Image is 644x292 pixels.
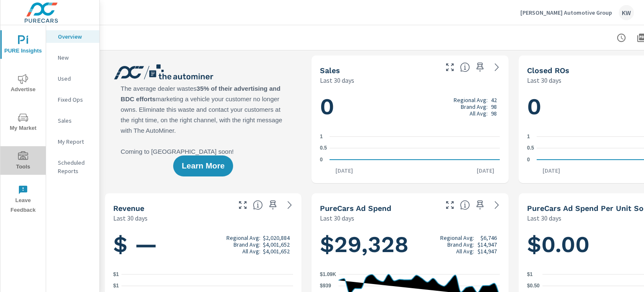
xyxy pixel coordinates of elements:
[537,166,566,175] p: [DATE]
[320,92,500,121] h1: 0
[234,241,260,248] p: Brand Avg:
[447,241,474,248] p: Brand Avg:
[113,230,293,259] h1: $ —
[236,198,249,212] button: Make Fullscreen
[527,157,530,163] text: 0
[320,145,327,151] text: 0.5
[58,116,93,125] p: Sales
[320,271,336,277] text: $1.09K
[242,248,260,255] p: All Avg:
[473,61,487,74] span: Save this to your personalized report
[490,61,504,74] a: See more details in report
[330,166,359,175] p: [DATE]
[3,74,43,95] span: Advertise
[480,234,497,241] p: $6,746
[46,30,99,43] div: Overview
[263,248,290,255] p: $4,001,652
[527,75,561,85] p: Last 30 days
[520,9,612,16] p: [PERSON_NAME] Automotive Group
[3,185,43,215] span: Leave Feedback
[491,103,497,110] p: 98
[320,283,331,289] text: $939
[460,62,470,72] span: Number of vehicles sold by the dealership over the selected date range. [Source: This data is sou...
[46,51,99,64] div: New
[226,234,260,241] p: Regional Avg:
[619,5,634,20] div: KW
[320,134,323,139] text: 1
[470,110,488,117] p: All Avg:
[320,75,354,85] p: Last 30 days
[527,145,534,151] text: 0.5
[443,61,457,74] button: Make Fullscreen
[491,110,497,117] p: 98
[46,72,99,85] div: Used
[3,35,43,56] span: PURE Insights
[527,66,569,75] h5: Closed ROs
[58,158,93,175] p: Scheduled Reports
[58,74,93,83] p: Used
[46,135,99,148] div: My Report
[527,134,530,139] text: 1
[46,156,99,177] div: Scheduled Reports
[490,198,504,212] a: See more details in report
[440,234,474,241] p: Regional Avg:
[456,248,474,255] p: All Avg:
[527,283,540,289] text: $0.50
[0,25,46,218] div: nav menu
[473,198,487,212] span: Save this to your personalized report
[58,137,93,146] p: My Report
[478,241,497,248] p: $14,947
[113,283,119,289] text: $1
[527,271,533,277] text: $1
[320,204,391,213] h5: PureCars Ad Spend
[3,113,43,133] span: My Market
[113,204,144,213] h5: Revenue
[46,114,99,127] div: Sales
[173,155,233,176] button: Learn More
[58,32,93,41] p: Overview
[491,97,497,103] p: 42
[527,213,561,223] p: Last 30 days
[266,198,280,212] span: Save this to your personalized report
[320,213,354,223] p: Last 30 days
[320,230,500,259] h1: $29,328
[263,234,290,241] p: $2,020,884
[182,162,224,170] span: Learn More
[3,151,43,172] span: Tools
[461,103,488,110] p: Brand Avg:
[320,66,340,75] h5: Sales
[471,166,500,175] p: [DATE]
[443,198,457,212] button: Make Fullscreen
[253,200,263,210] span: Total sales revenue over the selected date range. [Source: This data is sourced from the dealer’s...
[320,157,323,163] text: 0
[478,248,497,255] p: $14,947
[263,241,290,248] p: $4,001,652
[113,213,148,223] p: Last 30 days
[58,95,93,104] p: Fixed Ops
[283,198,296,212] a: See more details in report
[454,97,488,103] p: Regional Avg:
[46,93,99,106] div: Fixed Ops
[460,200,470,210] span: Total cost of media for all PureCars channels for the selected dealership group over the selected...
[58,53,93,62] p: New
[113,271,119,277] text: $1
